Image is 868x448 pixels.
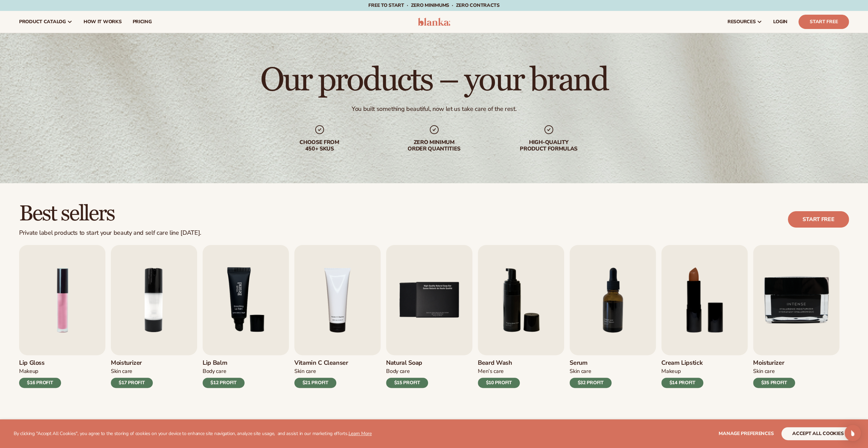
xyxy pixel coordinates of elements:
[294,359,348,367] h3: Vitamin C Cleanser
[276,139,363,152] div: Choose from 450+ Skus
[19,378,61,388] div: $16 PROFIT
[478,245,564,388] a: 6 / 9
[203,378,245,388] div: $12 PROFIT
[798,15,849,29] a: Start Free
[753,245,839,388] a: 9 / 9
[661,378,703,388] div: $14 PROFIT
[203,368,245,375] div: Body Care
[570,368,612,375] div: Skin Care
[773,19,788,25] span: LOGIN
[570,245,656,388] a: 7 / 9
[294,368,348,375] div: Skin Care
[111,245,197,388] a: 2 / 9
[478,368,520,375] div: Men’s Care
[111,368,153,375] div: Skin Care
[111,359,153,367] h3: Moisturizer
[294,245,381,388] a: 4 / 9
[753,368,795,375] div: Skin Care
[352,105,516,113] div: You built something beautiful, now let us take care of the rest.
[203,245,289,388] a: 3 / 9
[368,2,499,9] span: Free to start · ZERO minimums · ZERO contracts
[203,359,245,367] h3: Lip Balm
[203,245,289,355] img: Shopify Image 7
[19,229,201,237] div: Private label products to start your beauty and self care line [DATE].
[570,359,612,367] h3: Serum
[719,427,774,440] button: Manage preferences
[19,245,105,388] a: 1 / 9
[260,64,608,97] h1: Our products – your brand
[19,202,201,225] h2: Best sellers
[781,427,854,440] button: accept all cookies
[753,359,795,367] h3: Moisturizer
[661,359,703,367] h3: Cream Lipstick
[78,11,127,33] a: How It Works
[386,359,428,367] h3: Natural Soap
[478,378,520,388] div: $10 PROFIT
[719,430,774,437] span: Manage preferences
[478,359,520,367] h3: Beard Wash
[505,139,592,152] div: High-quality product formulas
[127,11,157,33] a: pricing
[14,11,78,33] a: product catalog
[19,19,66,25] span: product catalog
[14,431,372,437] p: By clicking "Accept All Cookies", you agree to the storing of cookies on your device to enhance s...
[84,19,122,25] span: How It Works
[391,139,478,152] div: Zero minimum order quantities
[386,368,428,375] div: Body Care
[768,11,793,33] a: LOGIN
[722,11,768,33] a: resources
[418,18,450,26] img: logo
[386,245,472,388] a: 5 / 9
[844,425,861,441] div: Open Intercom Messenger
[661,368,703,375] div: Makeup
[132,19,151,25] span: pricing
[19,359,61,367] h3: Lip Gloss
[19,368,61,375] div: Makeup
[753,378,795,388] div: $35 PROFIT
[294,378,336,388] div: $21 PROFIT
[788,211,849,228] a: Start free
[570,378,612,388] div: $32 PROFIT
[111,378,153,388] div: $17 PROFIT
[386,378,428,388] div: $15 PROFIT
[661,245,748,388] a: 8 / 9
[727,19,755,25] span: resources
[348,430,371,437] a: Learn More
